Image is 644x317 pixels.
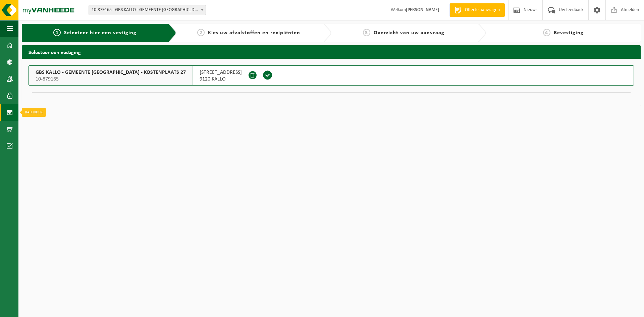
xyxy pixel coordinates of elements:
button: GBS KALLO - GEMEENTE [GEOGRAPHIC_DATA] - KOSTENPLAATS 27 10-879165 [STREET_ADDRESS]9120 KALLO [29,65,634,86]
span: 10-879165 - GBS KALLO - GEMEENTE BEVEREN - KOSTENPLAATS 27 - KALLO [89,5,206,15]
span: Kies uw afvalstoffen en recipiënten [208,30,300,36]
a: Offerte aanvragen [449,3,505,17]
span: Selecteer hier een vestiging [64,30,137,36]
h2: Selecteer een vestiging [22,45,641,58]
span: Offerte aanvragen [463,7,501,13]
span: GBS KALLO - GEMEENTE [GEOGRAPHIC_DATA] - KOSTENPLAATS 27 [36,69,186,76]
span: [STREET_ADDRESS] [200,69,242,76]
span: 2 [197,29,205,36]
span: Bevestiging [554,30,584,36]
span: 10-879165 - GBS KALLO - GEMEENTE BEVEREN - KOSTENPLAATS 27 - KALLO [89,5,206,15]
span: 4 [543,29,550,36]
span: Overzicht van uw aanvraag [374,30,444,36]
span: 9120 KALLO [200,76,242,83]
span: 3 [363,29,370,36]
span: 1 [53,29,61,36]
span: 10-879165 [36,76,186,83]
strong: [PERSON_NAME] [406,7,439,12]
